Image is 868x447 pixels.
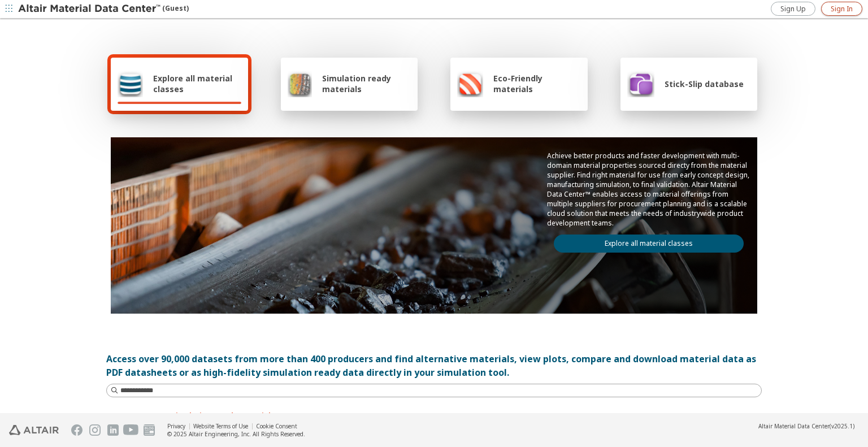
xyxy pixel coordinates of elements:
[831,5,853,14] span: Sign In
[256,422,297,430] a: Cookie Consent
[18,3,162,15] img: Altair Material Data Center
[457,70,483,97] img: Eco-Friendly materials
[758,422,854,430] div: (v2025.1)
[322,73,411,94] span: Simulation ready materials
[758,422,830,430] span: Altair Material Data Center
[554,235,744,253] a: Explore all material classes
[106,352,762,379] div: Access over 90,000 datasets from more than 400 producers and find alternative materials, view plo...
[821,2,862,16] a: Sign In
[167,422,185,430] a: Privacy
[288,70,312,97] img: Simulation ready materials
[167,430,305,438] div: © 2025 Altair Engineering, Inc. All Rights Reserved.
[493,73,580,94] span: Eco-Friendly materials
[627,70,654,97] img: Stick-Slip database
[780,5,806,14] span: Sign Up
[153,73,241,94] span: Explore all material classes
[9,425,59,435] img: Altair Engineering
[665,79,744,89] span: Stick-Slip database
[547,151,750,228] p: Achieve better products and faster development with multi-domain material properties sourced dire...
[771,2,815,16] a: Sign Up
[18,3,189,15] div: (Guest)
[106,411,762,420] p: Instant access to simulations ready materials
[193,422,248,430] a: Website Terms of Use
[118,70,143,97] img: Explore all material classes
